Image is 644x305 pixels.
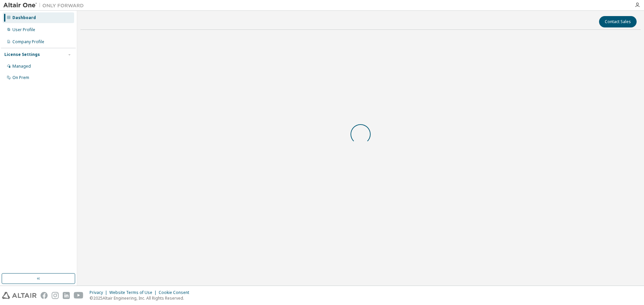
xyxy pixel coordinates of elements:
p: © 2025 Altair Engineering, Inc. All Rights Reserved. [90,295,193,301]
img: instagram.svg [52,292,59,299]
div: Company Profile [12,39,44,45]
div: User Profile [12,27,35,32]
img: altair_logo.svg [2,292,37,299]
div: Managed [12,64,31,69]
div: Dashboard [12,15,36,20]
button: Contact Sales [599,16,637,27]
img: youtube.svg [74,292,84,299]
div: Privacy [90,290,109,295]
div: Website Terms of Use [109,290,159,295]
div: Cookie Consent [159,290,193,295]
div: On Prem [12,75,29,80]
img: Altair One [3,2,87,9]
div: License Settings [4,52,40,57]
img: facebook.svg [41,292,48,299]
img: linkedin.svg [63,292,70,299]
